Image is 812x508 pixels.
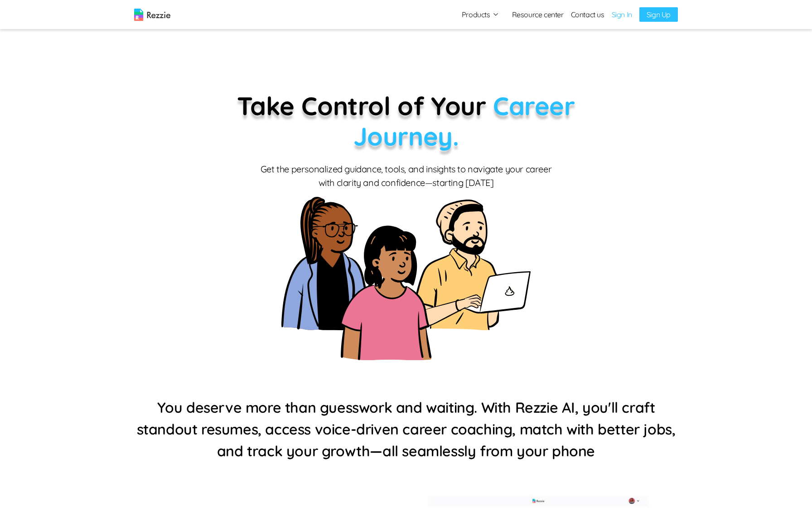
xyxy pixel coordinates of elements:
[462,9,499,20] button: Products
[191,91,621,151] p: Take Control of Your
[571,9,604,20] a: Contact us
[639,7,678,22] a: Sign Up
[259,162,553,190] p: Get the personalized guidance, tools, and insights to navigate your career with clarity and confi...
[612,9,632,20] a: Sign In
[512,9,564,20] a: Resource center
[134,9,170,21] img: logo
[281,197,531,360] img: home
[134,396,678,462] h4: You deserve more than guesswork and waiting. With Rezzie AI, you'll craft standout resumes, acces...
[353,90,575,152] span: Career Journey.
